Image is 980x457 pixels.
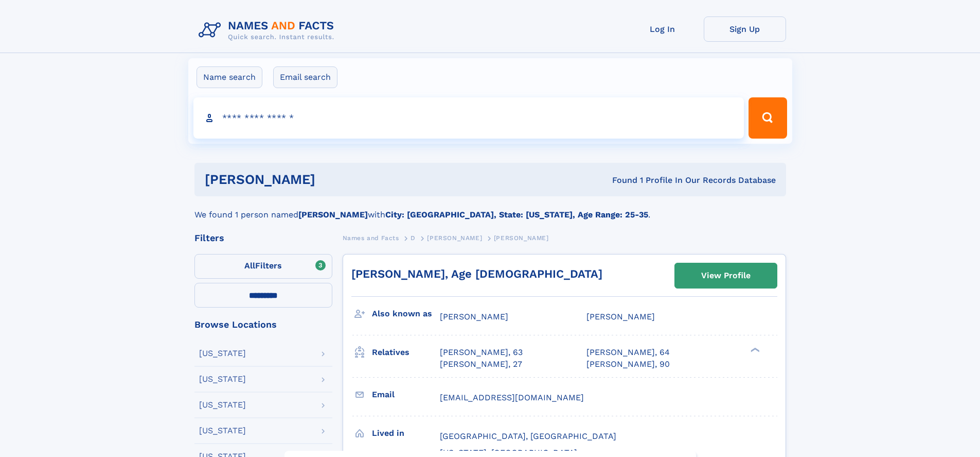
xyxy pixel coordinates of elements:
[411,231,416,244] a: D
[197,66,262,88] label: Name search
[193,97,744,139] input: search input
[440,359,522,370] a: [PERSON_NAME], 27
[427,231,482,244] a: [PERSON_NAME]
[385,210,648,219] b: City: [GEOGRAPHIC_DATA], State: [US_STATE], Age Range: 25-35
[199,349,246,358] div: [US_STATE]
[411,234,416,242] span: D
[298,210,368,219] b: [PERSON_NAME]
[194,233,332,243] div: Filters
[244,261,255,270] span: All
[194,16,343,44] img: Logo Names and Facts
[199,375,246,383] div: [US_STATE]
[749,97,787,139] button: Search Button
[372,344,440,361] h3: Relatives
[586,347,670,358] a: [PERSON_NAME], 64
[194,320,332,329] div: Browse Locations
[273,66,337,88] label: Email search
[194,254,332,279] label: Filters
[586,312,655,321] span: [PERSON_NAME]
[351,267,602,280] a: [PERSON_NAME], Age [DEMOGRAPHIC_DATA]
[748,347,760,353] div: ❯
[440,393,584,402] span: [EMAIL_ADDRESS][DOMAIN_NAME]
[701,264,751,287] div: View Profile
[194,196,786,221] div: We found 1 person named with .
[372,425,440,442] h3: Lived in
[464,175,776,186] div: Found 1 Profile In Our Records Database
[621,16,704,42] a: Log In
[586,359,670,370] a: [PERSON_NAME], 90
[494,234,549,242] span: [PERSON_NAME]
[440,312,508,321] span: [PERSON_NAME]
[199,401,246,409] div: [US_STATE]
[199,427,246,435] div: [US_STATE]
[372,305,440,323] h3: Also known as
[440,431,616,441] span: [GEOGRAPHIC_DATA], [GEOGRAPHIC_DATA]
[343,231,399,244] a: Names and Facts
[440,347,523,358] a: [PERSON_NAME], 63
[675,263,777,288] a: View Profile
[205,173,464,186] h1: [PERSON_NAME]
[704,16,786,42] a: Sign Up
[372,386,440,403] h3: Email
[427,234,482,242] span: [PERSON_NAME]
